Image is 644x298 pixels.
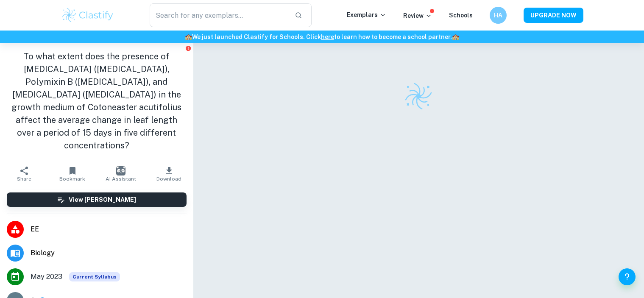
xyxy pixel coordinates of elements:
h6: We just launched Clastify for Schools. Click to learn how to become a school partner. [2,32,642,42]
button: Download [145,162,193,186]
span: Download [156,176,181,182]
img: Clastify logo [61,7,115,24]
span: EE [31,224,187,234]
button: View [PERSON_NAME] [7,192,187,207]
span: 🏫 [452,33,459,40]
button: Report issue [185,45,192,51]
span: Bookmark [59,176,85,182]
a: Schools [449,12,473,19]
span: 🏫 [185,33,192,40]
span: May 2023 [31,272,62,282]
span: Current Syllabus [69,272,120,281]
button: AI Assistant [97,162,145,186]
button: Help and Feedback [619,268,636,285]
span: Share [17,176,31,182]
div: This exemplar is based on the current syllabus. Feel free to refer to it for inspiration/ideas wh... [69,272,120,281]
h1: To what extent does the presence of [MEDICAL_DATA] ([MEDICAL_DATA]), Polymixin B ([MEDICAL_DATA])... [7,50,187,152]
p: Review [403,11,432,20]
img: Clastify logo [404,81,433,111]
button: HA [490,7,507,24]
span: AI Assistant [106,176,136,182]
button: UPGRADE NOW [524,8,583,23]
h6: HA [493,11,503,20]
p: Exemplars [347,10,386,19]
span: Biology [31,248,187,258]
button: Bookmark [48,162,97,186]
input: Search for any exemplars... [150,3,288,27]
img: AI Assistant [116,166,125,175]
a: here [321,33,334,40]
h6: View [PERSON_NAME] [69,195,136,204]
